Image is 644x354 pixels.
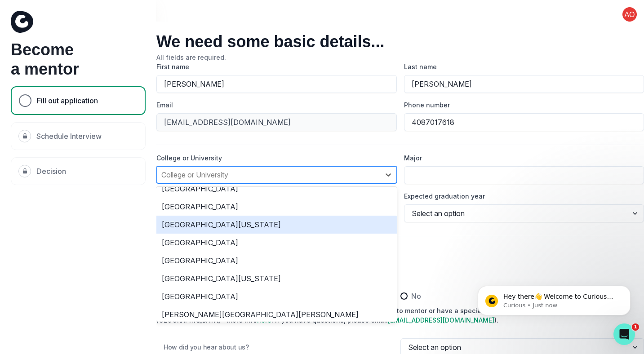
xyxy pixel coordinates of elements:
div: [GEOGRAPHIC_DATA][US_STATE] [156,270,397,288]
label: First name [156,62,391,71]
label: College or University [156,153,391,163]
h2: We need some basic details... [156,32,644,51]
div: Schedule Interview [11,122,146,150]
button: profile picture [615,7,644,22]
div: [GEOGRAPHIC_DATA] [156,198,397,216]
h1: Become a mentor [11,40,146,79]
p: Fill out application [37,95,98,106]
label: Expected graduation year [404,191,639,201]
p: Schedule Interview [36,131,102,142]
span: 1 [632,323,639,331]
div: [GEOGRAPHIC_DATA] [156,234,397,252]
label: Email [156,100,391,110]
div: Fill out application [11,86,146,115]
div: [GEOGRAPHIC_DATA] [156,288,397,305]
label: Last name [404,62,639,71]
a: [EMAIL_ADDRESS][DOMAIN_NAME] [388,316,494,324]
p: All fields are required. [156,53,644,62]
span: No [411,291,421,301]
div: [GEOGRAPHIC_DATA][US_STATE] [156,216,397,234]
div: [GEOGRAPHIC_DATA] [156,180,397,198]
iframe: Intercom live chat [613,323,635,345]
label: Phone number [404,100,639,110]
iframe: Intercom notifications message [464,267,644,330]
label: Major [404,153,639,163]
img: Curious Cardinals Logo [11,11,33,33]
div: [GEOGRAPHIC_DATA] [156,252,397,270]
div: (Note: you must be a [DEMOGRAPHIC_DATA] citizen or [DEMOGRAPHIC_DATA] to mentor or have a special... [156,306,644,325]
div: Decision [11,157,146,185]
div: [PERSON_NAME][GEOGRAPHIC_DATA][PERSON_NAME] [156,305,397,323]
p: How did you hear about us? [164,344,400,351]
p: Decision [36,166,66,177]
